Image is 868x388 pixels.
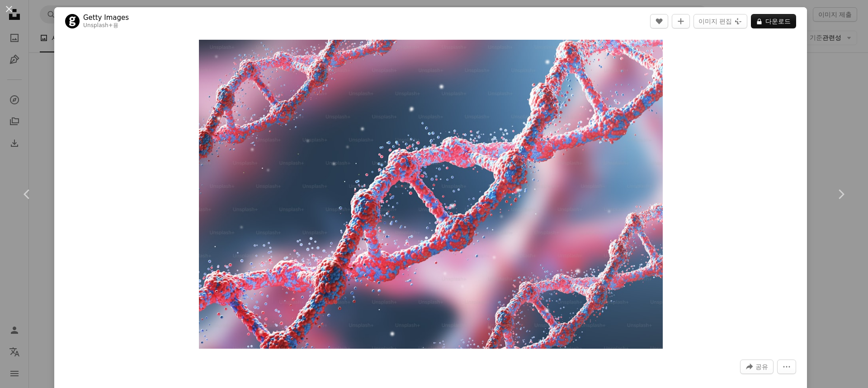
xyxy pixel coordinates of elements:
[777,360,796,374] button: 더 많은 작업
[755,360,768,374] span: 공유
[83,13,129,22] a: Getty Images
[740,360,774,374] button: 이 이미지 공유
[672,14,690,28] button: 컬렉션에 추가
[83,22,113,28] a: Unsplash+
[199,40,663,349] button: 이 이미지 확대
[693,14,747,28] button: 이미지 편집
[751,14,796,28] button: 다운로드
[199,40,663,349] img: 짙은 파란색 배경에 세 개의 빨간색 대각선 DNA 사슬이 있습니다. 과학의 개념입니다. 3d 렌더링.
[650,14,668,28] button: 좋아요
[83,22,129,29] div: 용
[65,14,80,28] img: Getty Images의 프로필로 이동
[814,151,868,238] a: 다음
